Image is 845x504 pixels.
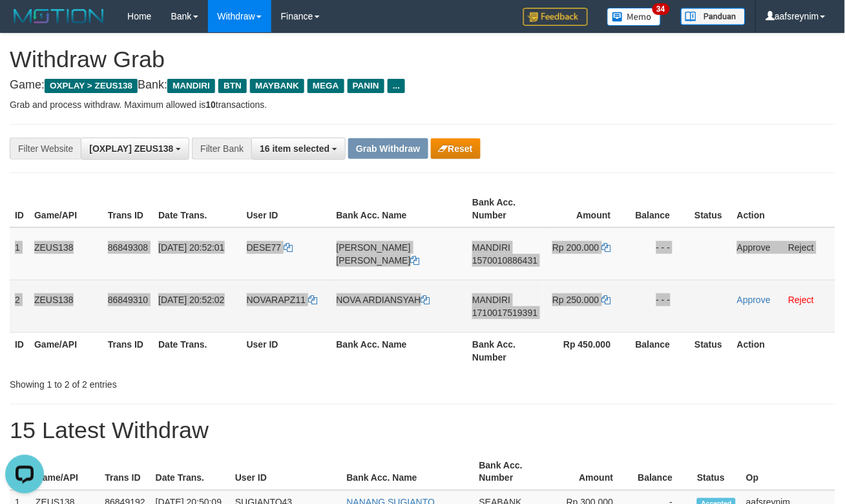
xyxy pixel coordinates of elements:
[631,332,690,369] th: Balance
[251,138,346,160] button: 16 item selected
[337,295,430,305] a: NOVA ARDIANSYAH
[81,138,189,160] button: [OXPLAY] ZEUS138
[523,8,588,26] img: Feedback.jpg
[681,8,746,25] img: panduan.png
[153,191,242,227] th: Date Trans.
[151,454,230,490] th: Date Trans.
[29,280,103,332] td: ZEUS138
[388,79,405,93] span: ...
[741,454,835,490] th: Op
[602,295,611,305] a: Copy 250000 to clipboard
[250,79,304,93] span: MAYBANK
[737,242,771,253] a: Approve
[331,191,468,227] th: Bank Acc. Name
[103,191,153,227] th: Trans ID
[247,242,282,253] span: DESE77
[158,242,224,253] span: [DATE] 20:52:01
[10,6,108,26] img: MOTION_logo.png
[631,227,690,280] td: - - -
[308,79,344,93] span: MEGA
[607,8,662,26] img: Button%20Memo.svg
[543,191,631,227] th: Amount
[467,332,543,369] th: Bank Acc. Number
[692,454,741,490] th: Status
[158,295,224,305] span: [DATE] 20:52:02
[10,98,835,111] p: Grab and process withdraw. Maximum allowed is transactions.
[788,242,814,253] a: Reject
[431,138,481,159] button: Reset
[652,3,670,15] span: 34
[103,332,153,369] th: Trans ID
[737,295,771,305] a: Approve
[10,227,29,280] td: 1
[543,332,631,369] th: Rp 450.000
[631,280,690,332] td: - - -
[108,295,148,305] span: 86849310
[631,191,690,227] th: Balance
[108,242,148,253] span: 86849308
[10,280,29,332] td: 2
[472,295,510,305] span: MANDIRI
[10,191,29,227] th: ID
[167,79,215,93] span: MANDIRI
[247,295,306,305] span: NOVARAPZ11
[230,454,342,490] th: User ID
[260,143,329,154] span: 16 item selected
[29,332,103,369] th: Game/API
[5,5,44,44] button: Open LiveChat chat widget
[89,143,173,154] span: [OXPLAY] ZEUS138
[29,227,103,280] td: ZEUS138
[348,138,428,159] button: Grab Withdraw
[10,373,342,391] div: Showing 1 to 2 of 2 entries
[342,454,474,490] th: Bank Acc. Name
[550,454,633,490] th: Amount
[45,79,138,93] span: OXPLAY > ZEUS138
[732,332,835,369] th: Action
[10,417,835,443] h1: 15 Latest Withdraw
[348,79,384,93] span: PANIN
[633,454,693,490] th: Balance
[10,47,835,72] h1: Withdraw Grab
[10,138,81,160] div: Filter Website
[474,454,550,490] th: Bank Acc. Number
[153,332,242,369] th: Date Trans.
[29,191,103,227] th: Game/API
[337,242,420,266] a: [PERSON_NAME] [PERSON_NAME]
[472,308,537,318] span: Copy 1710017519391 to clipboard
[472,242,510,253] span: MANDIRI
[331,332,468,369] th: Bank Acc. Name
[552,295,599,305] span: Rp 250.000
[192,138,251,160] div: Filter Bank
[247,295,317,305] a: NOVARAPZ11
[242,332,331,369] th: User ID
[242,191,331,227] th: User ID
[205,100,216,110] strong: 10
[10,332,29,369] th: ID
[10,79,835,92] h4: Game: Bank:
[247,242,293,253] a: DESE77
[467,191,543,227] th: Bank Acc. Number
[732,191,835,227] th: Action
[472,255,537,266] span: Copy 1570010886431 to clipboard
[30,454,100,490] th: Game/API
[99,454,150,490] th: Trans ID
[690,191,733,227] th: Status
[602,242,611,253] a: Copy 200000 to clipboard
[788,295,814,305] a: Reject
[690,332,733,369] th: Status
[552,242,599,253] span: Rp 200.000
[218,79,247,93] span: BTN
